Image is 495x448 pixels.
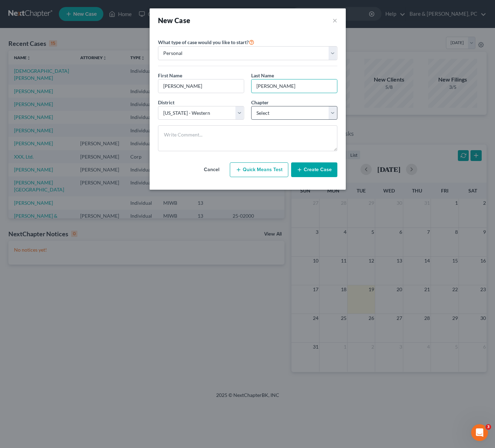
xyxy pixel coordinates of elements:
[291,162,337,177] button: Create Case
[332,15,337,25] button: ×
[471,424,488,441] iframe: Intercom live chat
[251,72,274,78] span: Last Name
[158,79,244,93] input: Enter First Name
[230,162,288,177] button: Quick Means Test
[158,99,174,105] span: District
[196,163,227,177] button: Cancel
[486,424,491,430] span: 3
[252,79,337,93] input: Enter Last Name
[158,72,182,78] span: First Name
[158,38,254,46] label: What type of case would you like to start?
[251,99,269,105] span: Chapter
[158,16,191,24] strong: New Case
